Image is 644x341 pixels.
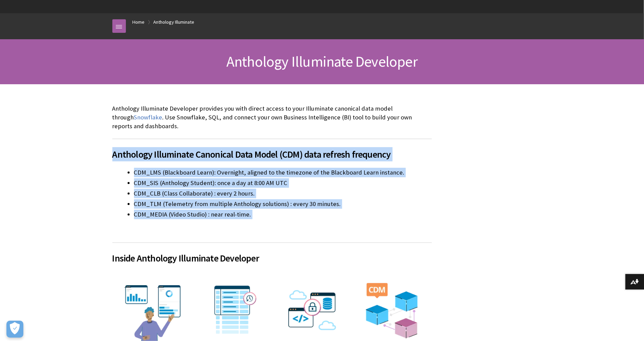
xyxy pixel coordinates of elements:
a: Snowflake [134,113,162,121]
li: CDM_LMS (Blackboard Learn): Overnight, aligned to the timezone of the Blackboard Learn instance. [134,168,432,177]
li: CDM_CLB (Class Collaborate) : every 2 hours. [134,189,432,198]
li: CDM_SIS (Anthology Student): once a day at 8:00 AM UTC [134,178,432,188]
span: Anthology Illuminate Canonical Data Model (CDM) data refresh frequency [112,147,432,161]
li: CDM_TLM (Telemetry from multiple Anthology solutions) : every 30 minutes. [134,199,432,209]
span: Anthology Illuminate Developer [226,52,418,71]
a: Home [133,18,145,26]
a: Anthology Illuminate [154,18,195,26]
span: Inside Anthology Illuminate Developer [112,251,432,265]
li: CDM_MEDIA (Video Studio) : near real-time. [134,210,432,219]
button: Open Preferences [6,321,23,338]
p: Anthology Illuminate Developer provides you with direct access to your Illuminate canonical data ... [112,104,432,131]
